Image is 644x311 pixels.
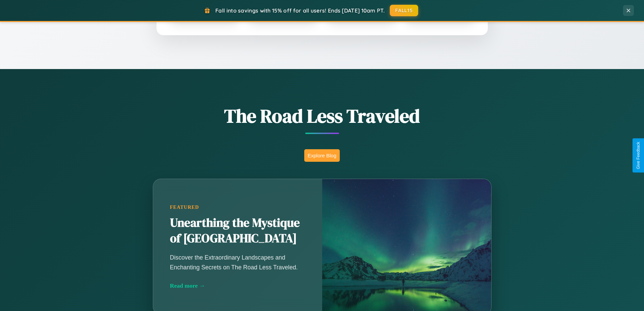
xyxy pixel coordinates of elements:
div: Give Feedback [636,142,641,169]
button: FALL15 [390,5,418,16]
div: Read more → [170,282,305,289]
button: Explore Blog [304,149,340,162]
div: Featured [170,204,305,210]
span: Fall into savings with 15% off for all users! Ends [DATE] 10am PT. [215,7,385,14]
h2: Unearthing the Mystique of [GEOGRAPHIC_DATA] [170,215,305,246]
p: Discover the Extraordinary Landscapes and Enchanting Secrets on The Road Less Traveled. [170,253,305,272]
h1: The Road Less Traveled [119,103,525,129]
